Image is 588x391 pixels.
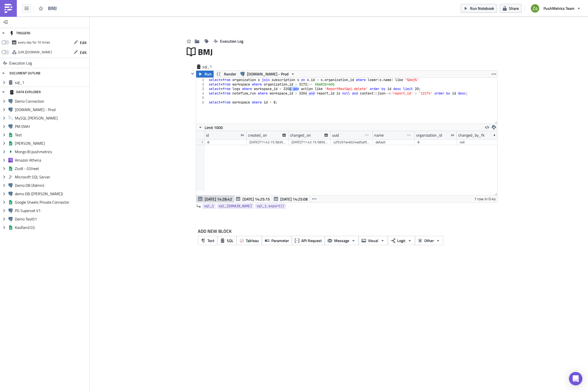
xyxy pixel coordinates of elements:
span: Google Sheets Private Connector [15,200,88,205]
span: [DATE] 14:25:15 [242,196,270,202]
button: Other [415,236,443,245]
button: Parameter [262,236,292,245]
div: 1 row in 0.4s [474,196,496,202]
span: Render [224,71,236,77]
span: MySQL [PERSON_NAME] [15,116,88,121]
span: BMJ [48,5,70,12]
span: PM DWH [15,124,88,129]
span: Amazon Athena [15,158,88,163]
div: DOCUMENT OUTLINE [10,68,41,78]
label: ADD NEW BLOCK [198,228,493,234]
span: API Request [301,238,322,243]
button: Message [325,236,359,245]
div: 1 [196,78,208,82]
button: Logic [388,236,415,245]
span: Message [334,238,349,243]
button: API Request [292,236,325,245]
div: 8 [418,139,454,145]
span: Tableau [246,238,259,243]
span: Edit [80,49,87,55]
span: sql_1.export() [257,203,284,209]
button: Share [500,4,522,13]
button: Edit [71,48,89,57]
span: demo DB ([PERSON_NAME]) [15,191,88,196]
span: Execution Log [9,58,32,68]
button: PushMetrics Team [527,2,584,15]
div: null [460,139,496,145]
a: sql_1.export() [255,203,286,209]
span: sql_[DOMAIN_NAME] [219,203,252,209]
div: ccf5297a46024eb5af0f805582a5fa85 [334,139,370,145]
div: changed_by_fk [458,131,485,139]
span: Demo Connection [15,99,88,104]
div: default [376,139,412,145]
span: Zsolt - GSheet [15,166,88,171]
div: name [374,131,384,139]
div: 5 [196,96,208,100]
img: PushMetrics [4,4,13,13]
div: 3 [196,87,208,91]
button: Run Notebook [461,4,497,13]
div: TRIGGERS [10,28,31,38]
a: sql_1 [202,203,216,209]
span: Logic [397,238,406,243]
img: Avatar [530,4,540,13]
div: uuid [332,131,339,139]
span: sql_1 [202,64,225,70]
div: https://pushmetrics.io/api/v1/report/OzoPpVqoKa/webhook?token=70f35ba089a5403e9cebf240a27b65b4 [18,48,52,56]
div: [DATE]T11:42:15.583520 [249,139,286,145]
span: [DOMAIN_NAME] - Prod [247,71,289,77]
span: Parameter [271,238,289,243]
button: Text [198,236,217,245]
div: id [206,131,209,139]
span: PG Superset V1 [15,208,88,213]
span: Microsoft SQL Server [15,174,88,180]
span: Kaufland GS [15,225,88,230]
span: Share [509,5,519,11]
div: Open Intercom Messenger [569,372,582,385]
button: Visual [358,236,388,245]
span: BMJ [198,46,220,58]
span: Demo Test01 [15,217,88,222]
span: [DOMAIN_NAME] - Prod [15,107,88,112]
span: Demo DB (Admin) [15,183,88,188]
span: Text [207,238,214,243]
button: Tableau [236,236,262,245]
span: [DATE] 14:25:08 [280,196,308,202]
button: [DATE] 14:25:08 [272,196,310,202]
a: sql_[DOMAIN_NAME] [217,203,254,209]
div: DATA EXPLORER [10,87,41,97]
button: Limit 1000 [196,124,225,131]
div: 2 [196,82,208,87]
button: SQL [217,236,237,245]
span: Execution Log [220,38,243,44]
span: sql_1 [204,203,214,209]
div: 8 [207,139,244,145]
div: 4 [196,91,208,96]
span: Limit 1000 [205,125,223,130]
span: Run [205,71,212,77]
button: [DOMAIN_NAME] - Prod [239,71,297,77]
div: changed_on [290,131,311,139]
div: organization_id [416,131,442,139]
span: Edit [80,40,87,45]
button: Run [196,71,214,77]
span: Test [15,132,88,137]
div: [DATE]T11:42:15.585063 [291,139,328,145]
button: [DATE] 14:28:42 [196,196,234,202]
button: Render [213,71,239,77]
button: Execution Log [211,37,246,45]
span: PushMetrics Team [543,5,575,11]
div: every day for 10 times [18,38,50,47]
span: Run Notebook [470,5,494,11]
button: Edit [71,38,89,47]
span: Visual [368,238,378,243]
div: 6 [196,100,208,105]
span: [PERSON_NAME] [15,141,88,146]
span: SQL [227,238,233,243]
span: sql_1 [15,80,88,85]
button: Hide content [189,70,196,77]
span: [DATE] 14:28:42 [205,196,232,202]
div: created_on [248,131,267,139]
span: Mongo BI pushmetrics [15,149,88,154]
